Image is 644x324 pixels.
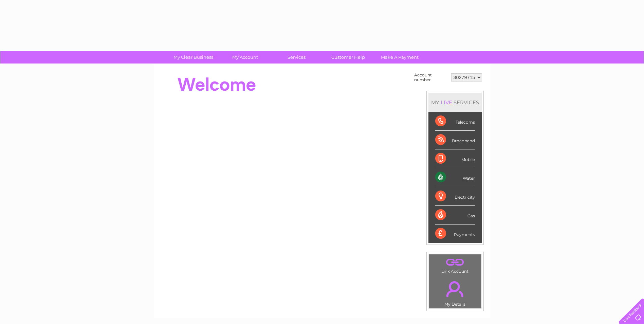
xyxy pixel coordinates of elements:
a: . [431,256,479,268]
td: Account number [412,71,449,84]
div: Mobile [435,149,475,168]
div: Water [435,168,475,187]
a: Services [269,51,325,64]
div: MY SERVICES [428,93,482,112]
a: Customer Help [320,51,376,64]
div: LIVE [439,99,454,106]
a: My Clear Business [165,51,221,64]
a: My Account [217,51,273,64]
div: Telecoms [435,112,475,131]
a: Make A Payment [372,51,428,64]
td: Link Account [429,254,481,275]
div: Electricity [435,187,475,206]
div: Payments [435,224,475,243]
a: . [431,277,479,301]
div: Broadband [435,131,475,149]
td: My Details [429,275,481,309]
div: Gas [435,206,475,224]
